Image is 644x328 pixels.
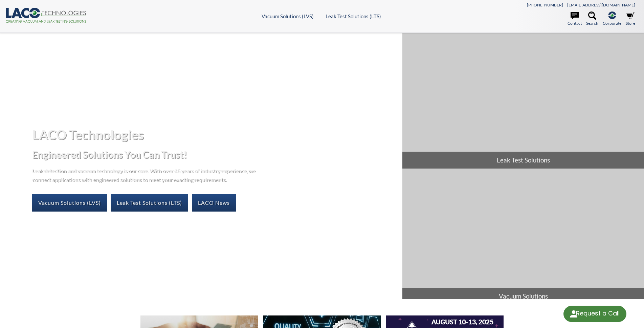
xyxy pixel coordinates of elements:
[568,308,579,319] img: round button
[603,20,621,26] span: Corporate
[402,152,644,169] span: Leak Test Solutions
[32,126,397,143] h1: LACO Technologies
[576,306,620,321] div: Request a Call
[32,166,259,183] p: Leak detection and vacuum technology is our core. With over 45 years of industry experience, we c...
[32,148,397,161] h2: Engineered Solutions You Can Trust!
[586,12,598,26] a: Search
[192,194,236,211] a: LACO News
[326,13,381,19] a: Leak Test Solutions (LTS)
[32,194,107,211] a: Vacuum Solutions (LVS)
[567,2,635,7] a: [EMAIL_ADDRESS][DOMAIN_NAME]
[527,2,563,7] a: [PHONE_NUMBER]
[111,194,188,211] a: Leak Test Solutions (LTS)
[563,306,626,322] div: Request a Call
[568,12,582,26] a: Contact
[402,169,644,304] a: Vacuum Solutions
[402,33,644,169] a: Leak Test Solutions
[402,288,644,305] span: Vacuum Solutions
[626,12,635,26] a: Store
[262,13,314,19] a: Vacuum Solutions (LVS)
